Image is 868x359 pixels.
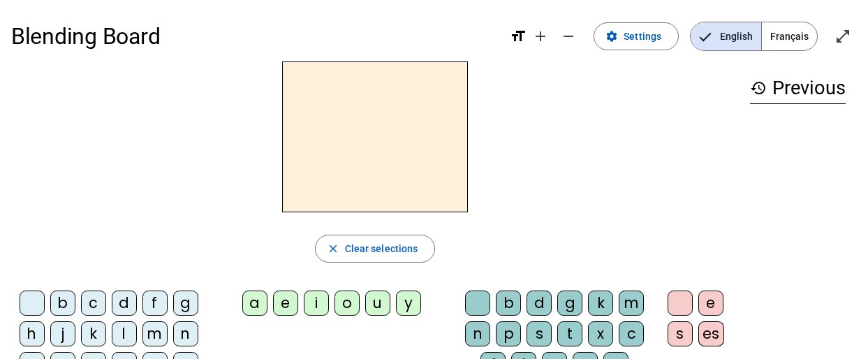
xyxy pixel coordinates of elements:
mat-icon: open_in_full [834,28,851,45]
span: Clear selections [345,240,418,257]
div: y [396,291,421,316]
mat-icon: settings [605,30,618,43]
button: Clear selections [315,235,436,263]
div: k [81,321,106,346]
div: a [242,291,267,316]
button: Enter full screen [829,22,857,50]
mat-icon: history [750,80,767,96]
div: o [334,291,360,316]
div: g [173,291,198,316]
div: j [50,321,75,346]
mat-button-toggle-group: Language selection [690,22,818,51]
div: c [619,321,644,346]
div: f [142,291,168,316]
div: i [304,291,329,316]
span: English [691,22,761,50]
div: n [465,321,490,346]
mat-icon: remove [560,28,577,45]
div: m [619,291,644,316]
div: e [698,291,723,316]
div: m [142,321,168,346]
div: h [20,321,45,346]
div: s [668,321,693,346]
div: g [557,291,582,316]
div: p [496,321,521,346]
div: es [698,321,724,346]
div: s [527,321,552,346]
div: n [173,321,198,346]
div: d [112,291,137,316]
h3: Previous [750,73,846,104]
div: t [557,321,582,346]
div: l [112,321,137,346]
div: d [527,291,552,316]
div: k [588,291,613,316]
mat-icon: close [327,242,339,255]
div: e [273,291,298,316]
div: b [496,291,521,316]
span: Settings [624,28,661,45]
span: Français [762,22,817,50]
div: c [81,291,106,316]
mat-icon: add [532,28,549,45]
h1: Blending Board [11,14,499,59]
mat-icon: format_size [510,28,527,45]
button: Decrease font size [554,22,582,50]
button: Settings [594,22,679,50]
div: u [365,291,390,316]
button: Increase font size [527,22,554,50]
div: x [588,321,613,346]
div: b [50,291,75,316]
